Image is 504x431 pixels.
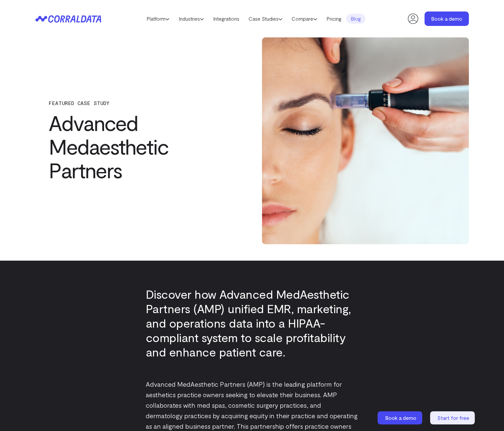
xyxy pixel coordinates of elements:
[49,111,229,182] h1: Advanced Medaesthetic Partners
[244,14,287,24] a: Case Studies
[322,14,346,24] a: Pricing
[346,14,365,24] a: Blog
[437,415,469,421] span: Start for free
[208,14,244,24] a: Integrations
[49,100,229,106] p: FEATURED CASE STUDY
[430,411,476,424] a: Start for free
[142,14,174,24] a: Platform
[385,415,416,421] span: Book a demo
[287,14,322,24] a: Compare
[425,11,469,26] a: Book a demo
[378,411,424,424] a: Book a demo
[146,287,359,359] p: Discover how Advanced MedAesthetic Partners (AMP) unified EMR, marketing, and operations data int...
[174,14,208,24] a: Industries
